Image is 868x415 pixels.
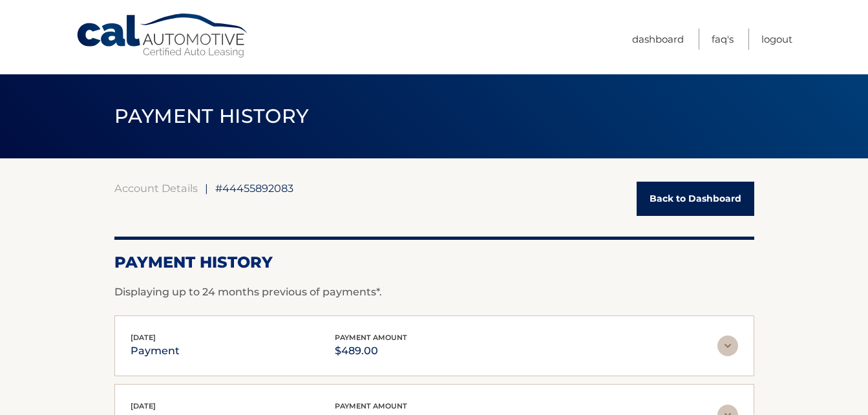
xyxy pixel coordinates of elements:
img: accordion-rest.svg [717,335,738,356]
p: $489.00 [335,342,407,360]
a: Logout [761,28,792,50]
span: [DATE] [131,401,156,410]
span: | [205,182,208,195]
span: payment amount [335,333,407,342]
span: PAYMENT HISTORY [114,104,309,128]
p: payment [131,342,180,360]
a: Cal Automotive [76,13,250,59]
h2: Payment History [114,253,754,272]
a: Back to Dashboard [637,182,754,216]
a: Dashboard [632,28,684,50]
span: #44455892083 [215,182,293,195]
p: Displaying up to 24 months previous of payments*. [114,284,754,300]
span: payment amount [335,401,407,410]
a: FAQ's [712,28,734,50]
span: [DATE] [131,333,156,342]
a: Account Details [114,182,198,195]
